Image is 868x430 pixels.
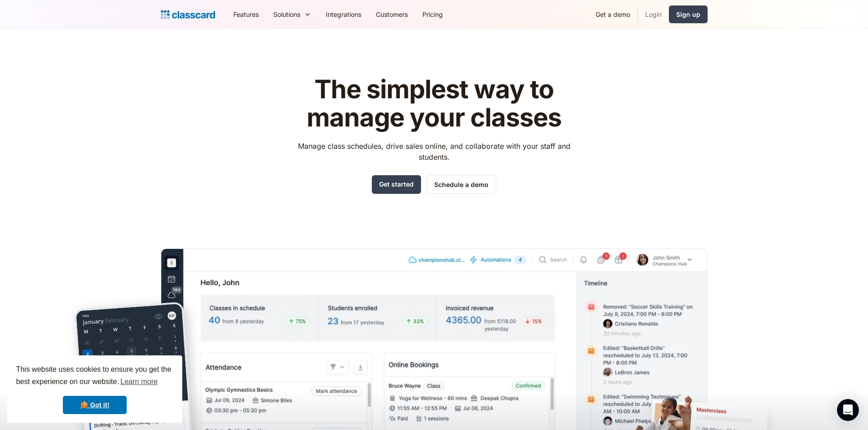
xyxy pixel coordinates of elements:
[837,399,859,421] div: Open Intercom Messenger
[273,10,300,19] div: Solutions
[289,76,579,132] h1: The simplest way to manage your classes
[266,4,318,25] div: Solutions
[318,4,369,25] a: Integrations
[588,4,637,25] a: Get a demo
[426,175,496,194] a: Schedule a demo
[369,4,415,25] a: Customers
[226,4,266,25] a: Features
[119,375,159,389] a: learn more about cookies
[676,10,700,19] div: Sign up
[7,355,182,423] div: cookieconsent
[16,364,174,389] span: This website uses cookies to ensure you get the best experience on our website.
[161,8,215,21] a: home
[638,4,669,25] a: Login
[289,141,579,162] p: Manage class schedules, drive sales online, and collaborate with your staff and students.
[415,4,450,25] a: Pricing
[669,5,708,23] a: Sign up
[372,175,421,194] a: Get started
[63,396,127,414] a: dismiss cookie message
